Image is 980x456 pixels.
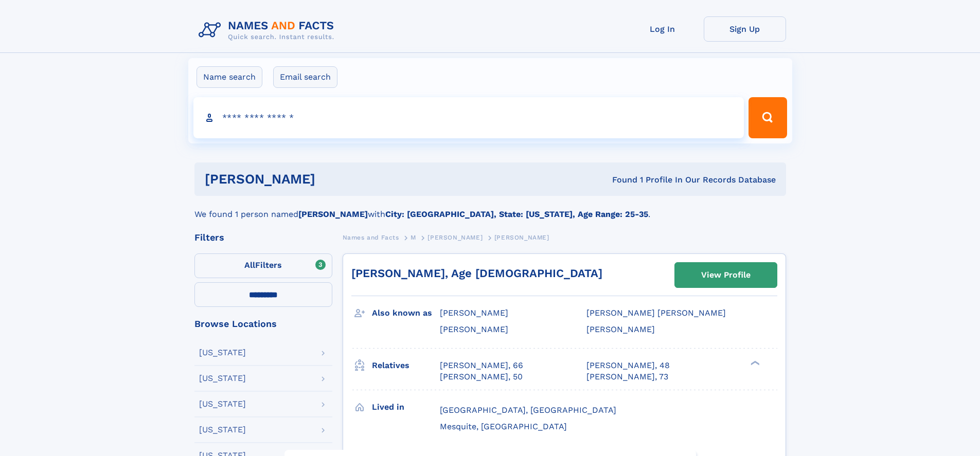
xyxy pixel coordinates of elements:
button: Search Button [749,97,787,138]
span: All [244,260,255,270]
a: View Profile [675,263,777,287]
span: [PERSON_NAME] [440,324,508,334]
div: Found 1 Profile In Our Records Database [464,174,776,186]
span: [GEOGRAPHIC_DATA], [GEOGRAPHIC_DATA] [440,405,616,415]
div: [US_STATE] [199,374,246,382]
a: [PERSON_NAME], Age [DEMOGRAPHIC_DATA] [351,267,602,280]
div: [US_STATE] [199,349,246,357]
div: Filters [194,233,332,242]
a: [PERSON_NAME], 48 [586,360,670,371]
b: City: [GEOGRAPHIC_DATA], State: [US_STATE], Age Range: 25-35 [385,209,648,219]
b: [PERSON_NAME] [298,209,368,219]
span: [PERSON_NAME] [427,234,483,241]
a: Log In [621,16,704,42]
div: ❯ [748,359,760,366]
h3: Relatives [372,357,440,374]
input: search input [193,97,744,138]
a: [PERSON_NAME], 73 [586,371,668,382]
label: Filters [194,253,332,278]
a: M [411,231,416,244]
span: [PERSON_NAME] [586,324,655,334]
span: Mesquite, [GEOGRAPHIC_DATA] [440,422,567,431]
h3: Also known as [372,304,440,322]
a: [PERSON_NAME], 50 [440,371,523,382]
div: Browse Locations [194,319,332,329]
img: Logo Names and Facts [194,16,343,44]
div: [US_STATE] [199,426,246,434]
div: We found 1 person named with . [194,196,786,221]
span: [PERSON_NAME] [440,308,508,318]
span: M [411,234,416,241]
div: [US_STATE] [199,400,246,408]
h3: Lived in [372,398,440,416]
h1: [PERSON_NAME] [205,173,464,186]
div: View Profile [701,263,751,287]
a: [PERSON_NAME] [427,231,483,244]
label: Name search [197,66,262,88]
label: Email search [273,66,337,88]
a: Names and Facts [343,231,399,244]
a: [PERSON_NAME], 66 [440,360,523,371]
a: Sign Up [704,16,786,42]
span: [PERSON_NAME] [494,234,549,241]
span: [PERSON_NAME] [PERSON_NAME] [586,308,726,318]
